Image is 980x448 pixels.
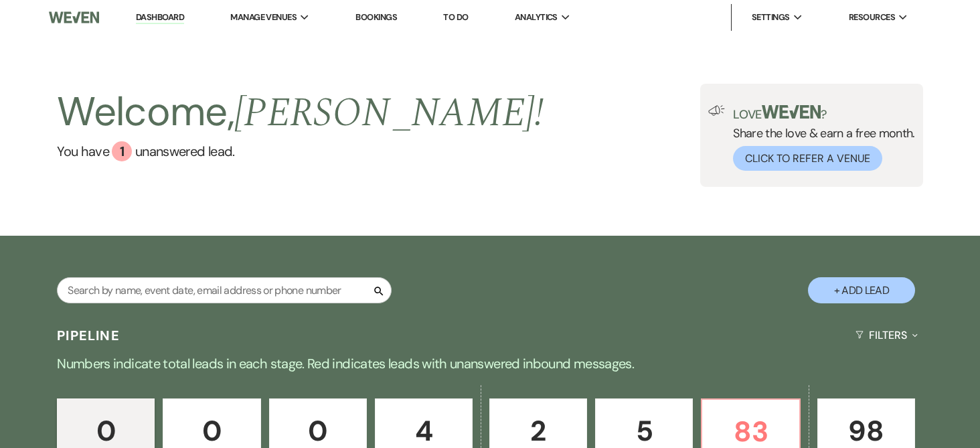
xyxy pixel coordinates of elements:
h3: Pipeline [57,326,120,345]
a: Bookings [355,11,397,23]
a: Dashboard [136,11,184,24]
button: Filters [850,317,923,353]
img: loud-speaker-illustration.svg [708,105,725,116]
span: [PERSON_NAME] ! [234,82,544,144]
p: Numbers indicate total leads in each stage. Red indicates leads with unanswered inbound messages. [8,353,972,374]
button: Click to Refer a Venue [733,146,882,171]
h2: Welcome, [57,84,544,141]
img: Weven Logo [49,3,99,31]
img: weven-logo-green.svg [762,105,821,119]
span: Analytics [515,11,558,24]
span: Settings [752,11,790,24]
div: Share the love & earn a free month. [725,105,915,171]
span: Manage Venues [230,11,297,24]
button: + Add Lead [808,277,915,303]
a: To Do [443,11,468,23]
a: You have 1 unanswered lead. [57,141,544,161]
input: Search by name, event date, email address or phone number [57,277,392,303]
span: Resources [849,11,895,24]
div: 1 [112,141,132,161]
p: Love ? [733,105,915,121]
